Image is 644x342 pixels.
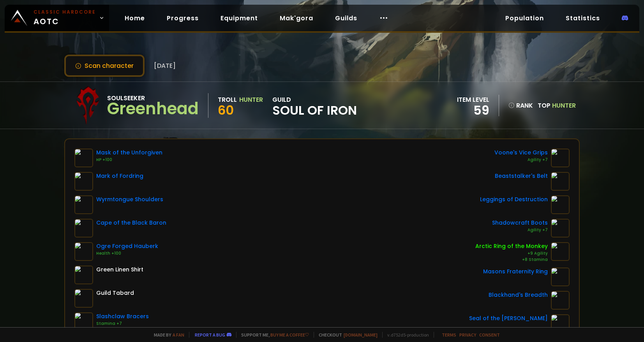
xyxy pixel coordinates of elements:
div: Top [538,101,576,110]
div: Mask of the Unforgiven [96,149,162,157]
a: Classic HardcoreAOTC [5,5,109,31]
a: [DOMAIN_NAME] [344,332,378,338]
div: Slashclaw Bracers [96,312,149,321]
a: Home [118,10,151,26]
div: Hunter [239,95,263,105]
div: Shadowcraft Boots [492,219,548,227]
img: item-13340 [74,219,93,237]
div: +8 Stamina [475,257,548,263]
div: HP +100 [96,157,162,163]
div: Greenhead [107,103,199,115]
a: Buy me a coffee [270,332,309,338]
div: Mark of Fordring [96,172,143,180]
div: item level [457,95,489,105]
img: item-5976 [74,289,93,308]
a: Population [499,10,550,26]
div: Ogre Forged Hauberk [96,242,158,250]
div: Green Linen Shirt [96,266,143,274]
button: Scan character [64,55,145,77]
img: item-18530 [74,242,93,261]
img: item-13211 [74,312,93,331]
a: Report a bug [195,332,225,338]
div: Voone's Vice Grips [494,149,548,157]
span: [DATE] [154,61,176,71]
img: item-13209 [551,314,570,333]
div: Stamina +7 [96,321,149,327]
img: item-2579 [74,266,93,284]
a: Privacy [459,332,476,338]
div: Troll [218,95,237,105]
div: Beaststalker's Belt [495,172,548,180]
img: item-12014 [551,242,570,261]
div: Health +100 [96,250,158,257]
div: guild [272,95,357,116]
div: Soulseeker [107,93,199,103]
small: Classic Hardcore [34,9,96,16]
img: item-16680 [551,172,570,191]
img: item-13965 [551,291,570,310]
div: Blackhand's Breadth [489,291,548,299]
div: Leggings of Destruction [480,195,548,204]
div: rank [508,101,533,110]
div: Agility +7 [492,227,548,233]
span: Checkout [314,332,378,338]
div: Agility +7 [494,157,548,163]
a: Guilds [329,10,363,26]
span: Soul of Iron [272,105,357,116]
a: Terms [442,332,456,338]
div: Arctic Ring of the Monkey [475,242,548,250]
img: item-13963 [551,149,570,167]
span: v. d752d5 - production [382,332,429,338]
div: Guild Tabard [96,289,134,297]
div: Cape of the Black Baron [96,219,166,227]
div: Seal of the [PERSON_NAME] [469,314,548,323]
div: 59 [457,105,489,116]
div: Masons Fraternity Ring [483,268,548,276]
a: a fan [173,332,184,338]
a: Consent [479,332,500,338]
span: 60 [218,101,234,119]
span: Made by [149,332,184,338]
a: Progress [161,10,205,26]
img: item-18524 [551,195,570,214]
span: AOTC [34,9,96,27]
img: item-15411 [74,172,93,191]
span: Support me, [236,332,309,338]
a: Equipment [214,10,264,26]
a: Mak'gora [273,10,319,26]
img: item-13358 [74,195,93,214]
span: Hunter [552,101,576,110]
img: item-16711 [551,219,570,237]
img: item-13404 [74,149,93,167]
div: Wyrmtongue Shoulders [96,195,163,204]
img: item-9533 [551,268,570,286]
div: +9 Agility [475,250,548,257]
a: Statistics [559,10,606,26]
